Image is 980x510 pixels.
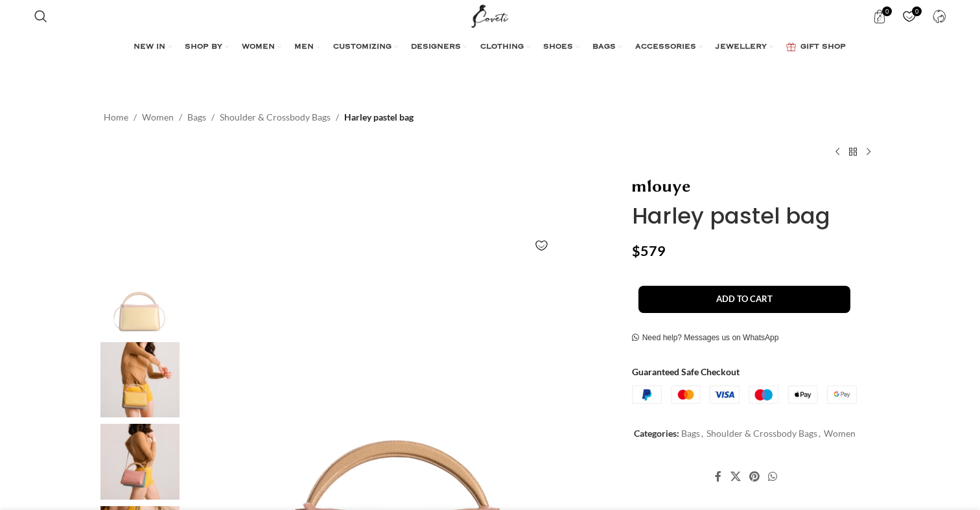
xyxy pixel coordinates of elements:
img: Convertible teddy gummy bag Bags bag Coveti [100,342,180,418]
img: guaranteed-safe-checkout-bordered.j [632,386,857,404]
a: Next product [861,144,876,159]
strong: Guaranteed Safe Checkout [632,366,740,377]
span: CUSTOMIZING [333,42,391,52]
span: $ [632,242,640,259]
a: Bags [681,428,700,439]
a: Site logo [469,10,512,21]
a: JEWELLERY [716,34,773,60]
a: Need help? Messages us on WhatsApp [632,333,779,343]
span: SHOP BY [185,42,222,52]
a: Previous product [830,144,845,159]
span: 0 [882,6,892,16]
a: WhatsApp social link [764,467,782,486]
a: MEN [294,34,320,60]
span: NEW IN [134,42,165,52]
img: Mlouye [632,179,690,196]
img: Convertible teddy gummy bag Bags bag Coveti [100,424,180,500]
span: WOMEN [242,42,275,52]
a: Home [104,110,128,124]
a: CLOTHING [480,34,530,60]
span: Categories: [634,428,679,439]
span: GIFT SHOP [800,42,846,52]
a: Facebook social link [711,467,726,486]
nav: Breadcrumb [104,110,414,124]
a: ACCESSORIES [635,34,703,60]
a: Shoulder & Crossbody Bags [220,110,331,124]
span: BAGS [592,42,616,52]
span: SHOES [543,42,573,52]
a: BAGS [592,34,622,60]
a: X social link [726,467,745,486]
a: GIFT SHOP [786,34,846,60]
span: 0 [912,6,922,16]
span: , [701,426,703,441]
a: DESIGNERS [411,34,467,60]
span: CLOTHING [480,42,524,52]
bdi: 579 [632,242,666,259]
div: Main navigation [28,34,952,60]
span: , [819,426,821,441]
a: SHOES [543,34,579,60]
img: GiftBag [786,43,796,51]
img: Convertible teddy gummy bag Bags bag Coveti [100,260,180,336]
a: Bags [187,110,206,124]
span: Harley pastel bag [344,110,414,124]
a: WOMEN [242,34,281,60]
a: SHOP BY [185,34,229,60]
button: Add to cart [638,286,850,313]
a: Women [824,428,856,439]
span: JEWELLERY [716,42,767,52]
a: Shoulder & Crossbody Bags [706,428,817,439]
a: 0 [866,3,892,29]
div: My Wishlist [896,3,922,29]
a: 0 [896,3,922,29]
a: Pinterest social link [745,467,764,486]
a: Women [142,110,174,124]
span: DESIGNERS [411,42,461,52]
span: MEN [294,42,314,52]
a: CUSTOMIZING [333,34,398,60]
a: NEW IN [134,34,172,60]
a: Search [28,3,54,29]
h1: Harley pastel bag [632,203,876,229]
span: ACCESSORIES [635,42,696,52]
